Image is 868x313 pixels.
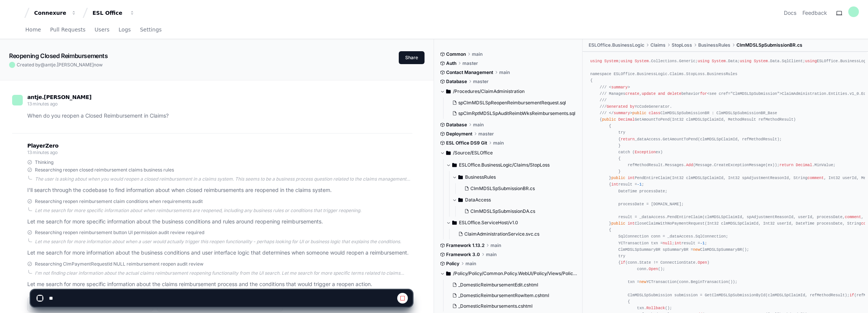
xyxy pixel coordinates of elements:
span: Framework 3.0 [446,252,480,258]
span: Thinking [35,159,53,165]
span: Claims [650,42,666,48]
span: int [674,241,681,245]
span: comment [807,176,824,180]
span: ClmMDSLSpSubmissionBR.cs [470,186,535,192]
div: The user is asking about when you would reopen a closed reimbursement in a claims system. This se... [35,176,412,182]
span: ESL Office DS9 Git [446,140,487,146]
span: Open [649,267,658,271]
span: and [658,91,665,96]
span: BusinessRules [698,42,730,48]
button: DataAccess [452,194,577,206]
span: System [604,59,618,63]
span: Logs [119,27,131,32]
app-text-character-animate: Reopening Closed Reimbursements [9,52,108,60]
span: master [462,60,478,66]
span: using [620,59,632,63]
a: Logs [119,21,131,39]
button: Feedback [802,9,827,17]
button: /Policy/Policy/Common.Policy.WebUI/Policy/Views/PolicyAdministration [440,267,577,280]
span: @ [41,62,45,68]
span: Home [25,27,41,32]
span: using [590,59,602,63]
span: PlayerZero [27,143,58,148]
span: for [700,91,707,96]
p: Let me search for more specific information about the business conditions and rules around reopen... [27,217,412,226]
button: spClmMDSLSpReopenReimbursementRequest.sql [449,98,575,108]
span: if [620,260,625,265]
span: by [630,104,635,109]
p: When do you reopen a Closed Reimbursement in Claims? [27,112,412,120]
span: -1 [700,241,705,245]
span: System [754,59,768,63]
span: /Source/ESLOffice [453,150,493,156]
span: summary [614,111,630,115]
span: return [779,163,793,167]
div: ESL Office [92,9,125,17]
span: comment [845,215,861,219]
svg: Directory [458,173,463,182]
span: summary [611,85,628,90]
span: main [465,261,476,267]
span: main [499,69,510,75]
button: BusinessRules [452,171,577,183]
span: int [611,182,618,187]
span: Users [95,27,110,32]
span: using [740,59,752,63]
span: Deployment [446,131,472,137]
span: Common [446,51,466,57]
span: master [473,79,489,85]
button: ESLOffice.BusinessLogic/Claims/StopLoss [446,159,577,171]
p: Let me search for more information about the business conditions and user interface logic that de... [27,249,412,257]
span: 13 minutes ago [27,101,58,107]
button: ESL Office [89,6,138,20]
span: Decimal [796,163,812,167]
span: main [473,122,484,128]
span: Decimal [618,117,635,122]
span: Pull Requests [50,27,85,32]
span: ClmMDSLSpSubmissionBR.cs [736,42,802,48]
span: 13 minutes ago [27,149,58,155]
p: I'll search through the codebase to find information about when closed reimbursements are reopene... [27,186,412,195]
button: ClmMDSLSpSubmissionBR.cs [461,183,572,194]
span: public [632,111,646,115]
span: Researching reopen reimbursement button UI permission audit review required [35,230,204,236]
div: I'm not finding clear information about the actual claims reimbursement reopening functionality f... [35,270,412,276]
span: ESLOffice.BusinessLogic/Claims/StopLoss [459,162,550,168]
span: Policy [446,261,459,267]
span: Add [686,163,693,167]
button: spClmRptMDSLSpAuditReimbWksReimbursements.sql [449,108,575,119]
span: int [628,221,635,226]
span: Generated [606,104,627,109]
span: new [693,247,700,252]
svg: Directory [446,87,451,96]
span: Created by [17,62,103,68]
span: create [625,91,639,96]
button: ClaimAdministrationService.svc.cs [455,229,572,239]
div: Connexure [34,9,67,17]
button: ClmMDSLSpSubmissionDA.cs [461,206,572,217]
a: Pull Requests [50,21,85,39]
span: Auth [446,60,456,66]
span: return [620,137,635,142]
button: /Source/ESLOffice [440,147,577,159]
span: using [805,59,817,63]
button: ESLOffice.ServiceHost/v1.0 [446,217,577,229]
span: int [628,176,635,180]
span: null [663,241,672,245]
span: StopLoss [672,42,692,48]
span: Researching ClmPaymentRequestId NULL reimbursement reopen audit review [35,261,204,267]
span: /Policy/Policy/Common.Policy.WebUI/Policy/Views/PolicyAdministration [453,271,577,277]
span: BusinessRules [465,174,496,180]
span: now [94,62,103,68]
span: main [490,242,501,249]
span: using [698,59,710,63]
span: DataAccess [465,197,491,203]
a: Docs [784,9,796,17]
svg: Directory [446,148,451,157]
span: System [635,59,649,63]
span: main [486,252,497,258]
span: -1 [637,182,642,187]
span: Exception [635,150,655,154]
span: public [602,117,616,122]
span: Open [698,260,707,265]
